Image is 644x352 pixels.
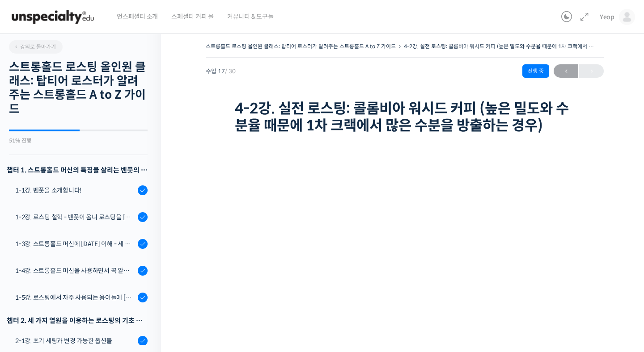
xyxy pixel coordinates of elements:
[522,64,549,78] div: 진행 중
[554,64,578,78] a: ←이전
[15,185,135,195] div: 1-1강. 벤풋을 소개합니다!
[225,67,236,75] span: / 30
[9,60,148,116] h2: 스트롱홀드 로스팅 올인원 클래스: 탑티어 로스터가 알려주는 스트롱홀드 A to Z 가이드
[235,100,575,134] h1: 4-2강. 실전 로스팅: 콜롬비아 워시드 커피 (높은 밀도와 수분율 때문에 1차 크랙에서 많은 수분을 방출하는 경우)
[7,314,148,327] div: 챕터 2. 세 가지 열원을 이용하는 로스팅의 기초 설계
[9,40,63,54] a: 강의로 돌아가기
[554,65,578,77] span: ←
[206,68,236,74] span: 수업 17
[600,13,614,21] span: Yeop
[15,336,135,346] div: 2-1강. 초기 세팅과 변경 가능한 옵션들
[206,43,396,50] a: 스트롱홀드 로스팅 올인원 클래스: 탑티어 로스터가 알려주는 스트롱홀드 A to Z 가이드
[15,266,135,276] div: 1-4강. 스트롱홀드 머신을 사용하면서 꼭 알고 있어야 할 유의사항
[15,212,135,222] div: 1-2강. 로스팅 철학 - 벤풋이 옴니 로스팅을 [DATE] 않는 이유
[13,43,56,50] span: 강의로 돌아가기
[15,239,135,249] div: 1-3강. 스트롱홀드 머신에 [DATE] 이해 - 세 가지 열원이 만들어내는 변화
[9,138,148,143] div: 51% 진행
[7,164,148,176] h3: 챕터 1. 스트롱홀드 머신의 특징을 살리는 벤풋의 로스팅 방식
[15,293,135,302] div: 1-5강. 로스팅에서 자주 사용되는 용어들에 [DATE] 이해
